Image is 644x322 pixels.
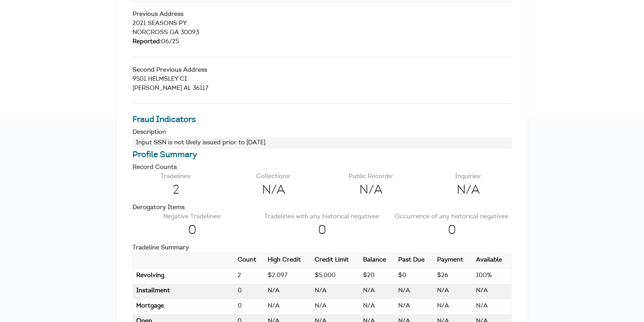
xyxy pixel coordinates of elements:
span: N/A [363,303,375,309]
span: AL [184,85,191,92]
h3: Fraud Indicators [133,114,512,126]
span: N/A [268,303,280,309]
td: Payment [434,299,472,314]
h4: Previous Address [133,11,512,18]
div: 06/25 [133,38,512,47]
span: N/A [476,288,488,294]
td: High Credit [264,299,311,314]
span: 0 [262,222,382,240]
th: Available [473,253,511,269]
span: N/A [230,181,317,200]
span: $26 [437,273,448,279]
span: GA [170,30,179,36]
span: 0 [392,222,512,240]
td: Count [234,269,264,284]
span: 2 [133,181,220,200]
span: 30093 [181,30,199,36]
th: Payment [434,253,472,269]
span: Revolving [136,273,164,279]
td: Past Due [395,299,434,314]
span: 0 [133,222,252,240]
span: N/A [437,288,449,294]
span: $0 [398,273,406,279]
h4: Derogatory Items [133,205,512,211]
h4: Second Previous Address [133,67,512,73]
td: Available [473,299,511,314]
span: $2,097 [268,273,287,279]
li: Input SSN is not likely issued prior to [DATE]. [133,137,512,149]
span: 36117 [193,85,208,92]
span: 9501 HELMSLEY CI [133,76,187,82]
span: N/A [327,181,414,200]
span: 2 [238,273,241,279]
td: Credit Limit [311,299,360,314]
span: [PERSON_NAME] [133,85,182,92]
span: Mortgage [136,303,164,309]
span: N/A [315,303,327,309]
h4: Record Counts [133,165,512,171]
th: Past Due [395,253,434,269]
span: $20 [363,273,375,279]
td: Count [234,284,264,299]
p: Occurrence of any historical negatives: [392,213,512,222]
h3: Profile Summary [133,149,512,161]
span: NORCROSS [133,30,168,36]
td: Credit Limit [311,269,360,284]
td: High Credit [264,269,311,284]
td: Available [473,269,511,284]
span: Reported: [133,39,161,45]
span: N/A [398,303,410,309]
span: 0 [238,288,242,294]
th: High Credit [264,253,311,269]
span: Installment [136,288,170,294]
th: Count [234,253,264,269]
span: N/A [476,303,488,309]
td: Balance [360,299,395,314]
p: Negative Tradelines: [133,213,252,222]
td: High Credit [264,284,311,299]
span: N/A [425,181,512,200]
th: Credit Limit [311,253,360,269]
h4: Description [133,129,512,135]
span: 0 [238,303,242,309]
td: Past Due [395,284,434,299]
span: $5,000 [315,273,336,279]
p: Tradelines: [133,172,220,181]
p: Public Records: [327,172,414,181]
span: N/A [398,288,410,294]
span: N/A [315,288,327,294]
td: Payment [434,269,472,284]
th: Balance [360,253,395,269]
p: Inquiries: [425,172,512,181]
p: Tradelines with any historical negatives: [262,213,382,222]
span: N/A [268,288,280,294]
td: Balance [360,284,395,299]
span: 100% [476,273,492,279]
td: Past Due [395,269,434,284]
span: N/A [363,288,375,294]
td: Balance [360,269,395,284]
td: Available [473,284,511,299]
p: Collections: [230,172,317,181]
span: N/A [437,303,449,309]
h4: Tradeline Summary [133,245,512,251]
td: Count [234,299,264,314]
td: Credit Limit [311,284,360,299]
span: 2021 SEASONS PY [133,21,187,27]
td: Payment [434,284,472,299]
